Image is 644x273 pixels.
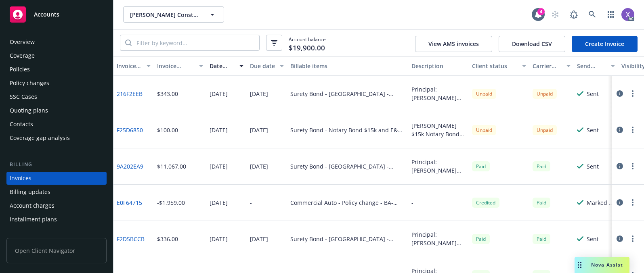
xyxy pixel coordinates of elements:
div: Billable items [290,62,405,70]
a: 216F2EEB [117,90,143,98]
button: Download CSV [499,36,565,52]
div: SSC Cases [10,90,37,103]
div: Drag to move [575,257,585,273]
div: - [250,198,252,207]
div: [DATE] [250,126,268,134]
div: Coverage [10,49,35,62]
a: Installment plans [6,213,107,226]
a: Overview [6,35,107,48]
input: Filter by keyword... [132,35,259,50]
button: Billable items [287,56,408,76]
button: Nova Assist [575,257,629,273]
a: Contacts [6,118,107,131]
div: Principal: [PERSON_NAME] Construction, Inc. Obligee: Fremont Unified School District Bond Amount:... [411,85,466,102]
div: $336.00 [157,235,178,243]
div: [DATE] [210,235,228,243]
div: [DATE] [250,162,268,171]
button: Invoice amount [154,56,206,76]
div: Paid [533,198,550,208]
button: [PERSON_NAME] Construction, Inc. [123,6,224,23]
button: Description [408,56,469,76]
a: Quoting plans [6,104,107,117]
svg: Search [125,40,132,46]
span: Accounts [34,11,59,18]
a: Policies [6,63,107,76]
div: Client status [472,62,517,70]
div: Policy changes [10,77,49,90]
div: Unpaid [533,89,557,99]
button: Due date [247,56,287,76]
div: Overview [10,35,35,48]
div: $11,067.00 [157,162,186,171]
div: Sent [587,126,599,134]
a: Invoices [6,172,107,185]
div: -$1,959.00 [157,198,185,207]
div: Credited [472,198,499,208]
div: Principal: [PERSON_NAME] Construction, Inc. Obligee: San Mateo Union HSD Desc: District Wide Kitc... [411,158,466,175]
div: Invoice ID [117,62,142,70]
div: Paid [533,234,550,244]
button: Send result [574,56,618,76]
div: Surety Bond - [GEOGRAPHIC_DATA] - [GEOGRAPHIC_DATA] HS Wellness Center R1 - 108151634 [290,235,405,243]
a: 9A202EA9 [117,162,143,171]
a: F2D5BCCB [117,235,145,243]
div: Coverage gap analysis [10,131,70,144]
div: Billing updates [10,185,50,198]
a: E0F64715 [117,198,142,207]
div: Description [411,62,466,70]
div: [DATE] [210,126,228,134]
div: Surety Bond - [GEOGRAPHIC_DATA] - District Wide Kitchen Upgrade Project - 108285506 [290,162,405,171]
div: Paid [472,234,490,244]
a: Coverage [6,49,107,62]
span: $19,900.00 [289,43,325,53]
div: Account charges [10,199,55,212]
div: Paid [533,161,550,171]
div: Paid [472,161,490,171]
a: Search [584,6,600,23]
div: Contacts [10,118,33,131]
a: Policy changes [6,77,107,90]
a: SSC Cases [6,90,107,103]
div: Quoting plans [10,104,48,117]
div: Commercial Auto - Policy change - BA-1N843285 [290,198,405,207]
div: Unpaid [472,125,496,135]
div: Principal: [PERSON_NAME] Construction, Inc. Obligee: [GEOGRAPHIC_DATA] Desc: Cappuccino HS Wellne... [411,230,466,247]
div: [DATE] [250,235,268,243]
span: [PERSON_NAME] Construction, Inc. [130,10,200,19]
div: [DATE] [250,90,268,98]
div: [DATE] [210,198,228,207]
div: Sent [587,90,599,98]
div: Policies [10,63,30,76]
div: Date issued [210,62,235,70]
div: Send result [577,62,606,70]
div: [DATE] [210,90,228,98]
div: $343.00 [157,90,178,98]
span: Open Client Navigator [6,238,107,263]
div: Marked as sent [587,198,615,207]
div: Unpaid [533,125,557,135]
div: $100.00 [157,126,178,134]
button: Date issued [206,56,247,76]
a: Report a Bug [566,6,582,23]
button: View AMS invoices [415,36,492,52]
a: Create Invoice [572,36,638,52]
button: Carrier status [529,56,574,76]
div: Carrier status [533,62,562,70]
div: Surety Bond - Notary Bond $15k and E&O Policy $15k - 100984789 [290,126,405,134]
a: Accounts [6,3,107,26]
a: Billing updates [6,185,107,198]
button: Invoice ID [113,56,154,76]
div: Sent [587,235,599,243]
img: photo [621,8,634,21]
button: Client status [469,56,529,76]
div: Invoices [10,172,31,185]
div: Invoice amount [157,62,194,70]
div: [DATE] [210,162,228,171]
div: [PERSON_NAME] $15k Notary Bond $15k E&O Policy Premium Due for 4-Year Term [411,121,466,138]
span: Nova Assist [591,261,623,268]
span: Account balance [289,36,326,50]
